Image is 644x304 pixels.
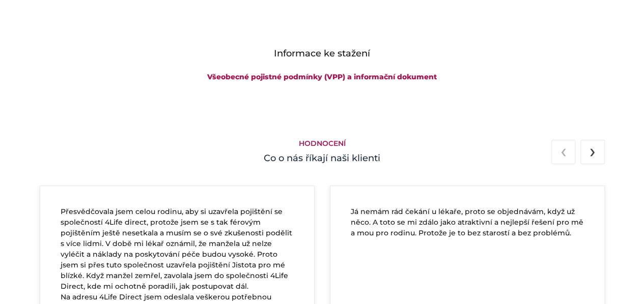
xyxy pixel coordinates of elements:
span: Next [590,139,596,163]
p: Já nemám rád čekání u lékaře, proto se objednávám, když už něco. A toto se mi zdálo jako atraktiv... [351,206,584,238]
h4: Co o nás říkají naši klienti [40,151,605,165]
a: Všeobecné pojistné podmínky (VPP) a informační dokument [207,72,437,81]
h4: Informace ke stažení [40,47,605,60]
span: Previous [561,139,567,163]
h5: Hodnocení [40,139,605,148]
